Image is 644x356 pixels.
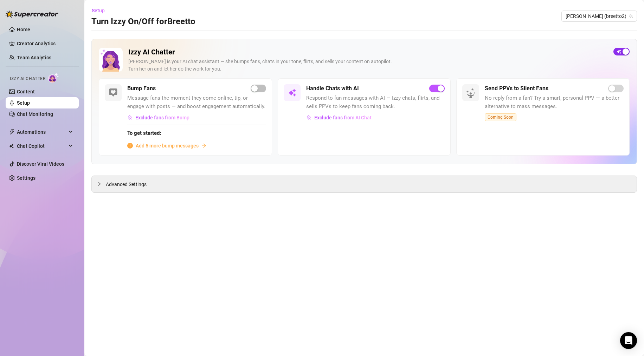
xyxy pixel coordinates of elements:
[17,175,36,181] a: Settings
[6,11,58,18] img: logo-BBDzfeDw.svg
[466,88,477,99] img: silent-fans-ppv-o-N6Mmdf.svg
[306,84,359,93] h5: Handle Chats with AI
[306,112,372,123] button: Exclude fans from AI Chat
[128,48,608,57] h2: Izzy AI Chatter
[17,161,64,167] a: Discover Viral Videos
[10,75,45,82] span: Izzy AI Chatter
[485,84,548,93] h5: Send PPVs to Silent Fans
[201,143,206,148] span: arrow-right
[135,115,189,120] span: Exclude fans from Bump
[127,94,266,111] span: Message fans the moment they come online, tip, or engage with posts — and boost engagement automa...
[17,100,30,106] a: Setup
[127,112,190,123] button: Exclude fans from Bump
[17,38,73,49] a: Creator Analytics
[17,89,35,94] a: Content
[128,58,608,73] div: [PERSON_NAME] is your AI chat assistant — she bumps fans, chats in your tone, flirts, and sells y...
[106,180,147,188] span: Advanced Settings
[136,142,199,150] span: Add 5 more bump messages
[9,129,15,135] span: thunderbolt
[127,130,161,136] strong: To get started:
[127,143,133,149] span: info-circle
[288,88,296,97] img: svg%3e
[307,115,311,120] img: svg%3e
[17,126,67,138] span: Automations
[48,73,59,83] img: AI Chatter
[485,94,624,111] span: No reply from a fan? Try a smart, personal PPV — a better alternative to mass messages.
[97,180,106,188] div: collapsed
[17,55,51,60] a: Team Analytics
[99,48,123,72] img: Izzy AI Chatter
[127,84,156,93] h5: Bump Fans
[620,332,637,349] div: Open Intercom Messenger
[17,140,67,152] span: Chat Copilot
[109,88,117,97] img: svg%3e
[566,11,633,21] span: Breetto (breetto2)
[306,94,445,111] span: Respond to fan messages with AI — Izzy chats, flirts, and sells PPVs to keep fans coming back.
[91,16,195,27] h3: Turn Izzy On/Off for Breetto
[9,144,14,149] img: Chat Copilot
[485,113,516,121] span: Coming Soon
[629,14,633,18] span: team
[314,115,372,120] span: Exclude fans from AI Chat
[92,8,105,13] span: Setup
[17,27,30,32] a: Home
[91,5,110,16] button: Setup
[17,111,53,117] a: Chat Monitoring
[128,115,133,120] img: svg%3e
[97,182,102,186] span: collapsed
